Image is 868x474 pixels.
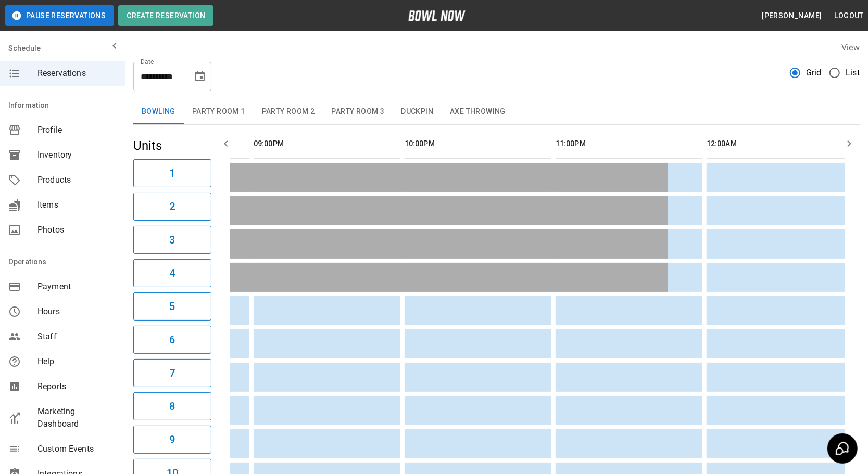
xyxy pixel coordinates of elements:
span: Items [37,199,117,211]
span: Help [37,355,117,368]
label: View [841,43,860,53]
button: 8 [133,392,211,420]
button: Choose date, selected date is Sep 30, 2025 [190,66,210,87]
button: 3 [133,226,211,254]
h5: Units [133,137,211,154]
button: Party Room 3 [323,99,393,124]
h6: 8 [169,398,175,415]
button: 2 [133,193,211,221]
span: Payment [37,280,117,293]
span: Grid [806,67,822,79]
span: Reservations [37,67,117,80]
button: Duckpin [393,99,442,124]
button: Pause Reservations [5,5,114,26]
span: Products [37,174,117,186]
h6: 1 [169,165,175,182]
button: 4 [133,259,211,287]
h6: 5 [169,298,175,315]
span: Reports [37,380,117,393]
button: 9 [133,426,211,454]
button: Bowling [133,99,184,124]
h6: 9 [169,431,175,448]
span: Profile [37,124,117,136]
span: Photos [37,224,117,236]
button: 5 [133,292,211,321]
th: 09:00PM [254,129,400,159]
img: logo [408,10,466,21]
span: Staff [37,330,117,343]
button: Party Room 2 [254,99,323,124]
button: 6 [133,326,211,354]
button: [PERSON_NAME] [758,6,826,25]
span: Marketing Dashboard [37,405,117,430]
div: inventory tabs [133,99,860,124]
h6: 4 [169,265,175,281]
span: List [846,67,860,79]
h6: 7 [169,365,175,381]
span: Hours [37,305,117,318]
button: Logout [831,6,868,25]
h6: 3 [169,232,175,248]
button: 7 [133,359,211,387]
h6: 2 [169,198,175,215]
button: Create Reservation [118,5,213,26]
button: 1 [133,159,211,187]
button: Party Room 1 [184,99,254,124]
h6: 6 [169,331,175,348]
th: 10:00PM [405,129,551,159]
span: Inventory [37,149,117,161]
button: Axe Throwing [442,99,514,124]
span: Custom Events [37,443,117,455]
